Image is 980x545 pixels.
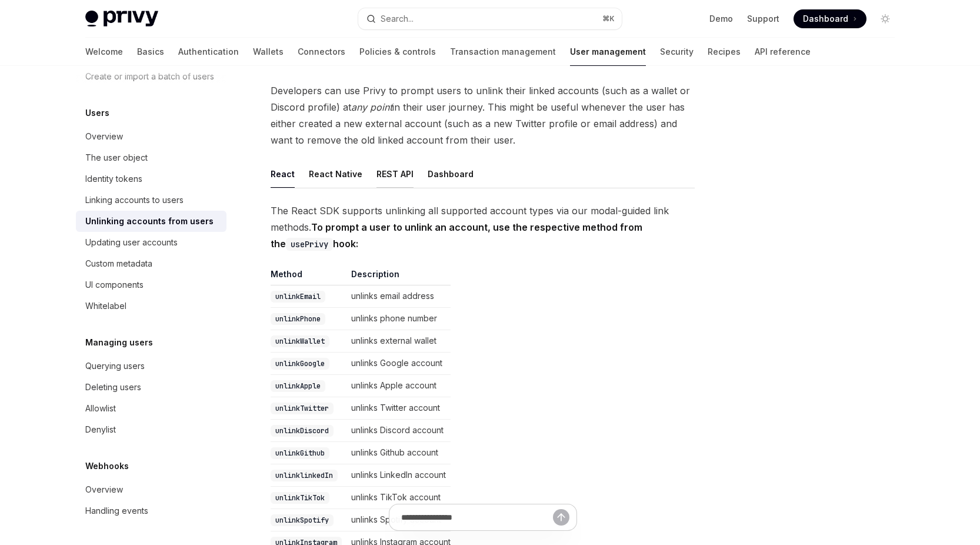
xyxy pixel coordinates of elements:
span: The React SDK supports unlinking all supported account types via our modal-guided link methods. [271,202,695,252]
a: Updating user accounts [76,232,226,253]
a: Overview [76,126,226,147]
button: React [271,160,295,188]
div: Allowlist [85,401,116,416]
a: Demo [709,13,733,25]
code: unlinkGoogle [271,358,329,370]
a: Support [747,13,779,25]
div: Linking accounts to users [85,193,184,207]
div: Overview [85,129,123,144]
img: light logo [85,11,158,27]
td: unlinks email address [346,285,451,308]
div: UI components [85,278,144,292]
code: unlinkPhone [271,313,325,325]
button: React Native [309,160,362,188]
a: Recipes [708,38,741,66]
div: The user object [85,151,148,165]
a: Identity tokens [76,168,226,190]
th: Description [346,268,451,285]
a: Custom metadata [76,253,226,274]
div: Identity tokens [85,172,142,186]
h5: Users [85,106,109,120]
div: Unlinking accounts from users [85,214,214,228]
code: unlinklinkedIn [271,470,338,481]
span: Dashboard [803,13,848,25]
td: unlinks Google account [346,353,451,375]
code: unlinkTikTok [271,492,329,504]
a: Whitelabel [76,295,226,317]
button: Toggle dark mode [876,9,895,28]
td: unlinks phone number [346,308,451,330]
code: unlinkGithub [271,447,329,459]
a: User management [570,38,646,66]
div: Overview [85,483,123,497]
em: any point [351,101,392,113]
a: Querying users [76,355,226,377]
td: unlinks LinkedIn account [346,464,451,487]
a: Security [660,38,694,66]
button: Send message [553,509,569,526]
a: Connectors [298,38,345,66]
a: Overview [76,479,226,500]
td: unlinks Discord account [346,420,451,442]
code: unlinkWallet [271,335,329,347]
code: unlinkDiscord [271,425,334,437]
div: Denylist [85,423,116,437]
th: Method [271,268,346,285]
span: Developers can use Privy to prompt users to unlink their linked accounts (such as a wallet or Dis... [271,82,695,148]
code: usePrivy [286,238,333,251]
a: UI components [76,274,226,295]
div: Updating user accounts [85,235,178,250]
a: The user object [76,147,226,168]
span: ⌘ K [602,14,615,24]
button: Dashboard [428,160,474,188]
a: Deleting users [76,377,226,398]
code: unlinkEmail [271,291,325,303]
a: Basics [137,38,164,66]
a: Allowlist [76,398,226,419]
a: API reference [755,38,811,66]
td: unlinks Github account [346,442,451,464]
code: unlinkTwitter [271,403,334,414]
a: Dashboard [794,9,866,28]
h5: Webhooks [85,459,129,473]
td: unlinks Apple account [346,375,451,397]
div: Whitelabel [85,299,126,313]
a: Handling events [76,500,226,521]
a: Policies & controls [359,38,436,66]
td: unlinks Twitter account [346,397,451,420]
div: Custom metadata [85,257,152,271]
h5: Managing users [85,335,153,350]
button: Search...⌘K [358,8,622,29]
a: Unlinking accounts from users [76,211,226,232]
td: unlinks TikTok account [346,487,451,509]
a: Denylist [76,419,226,440]
strong: To prompt a user to unlink an account, use the respective method from the hook: [271,221,642,250]
div: Deleting users [85,380,141,394]
a: Authentication [178,38,239,66]
a: Transaction management [450,38,556,66]
div: Handling events [85,504,148,518]
a: Welcome [85,38,123,66]
a: Linking accounts to users [76,190,226,211]
div: Search... [381,12,414,26]
td: unlinks external wallet [346,330,451,353]
code: unlinkApple [271,380,325,392]
div: Querying users [85,359,145,373]
button: REST API [376,160,414,188]
a: Wallets [253,38,284,66]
